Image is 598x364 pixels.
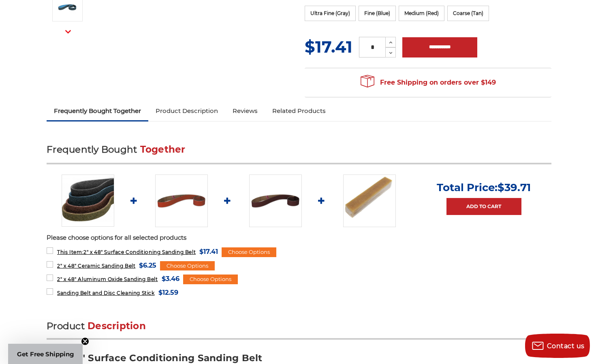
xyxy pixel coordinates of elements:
a: Product Description [148,102,225,120]
span: Frequently Bought [47,144,137,155]
span: $39.71 [498,181,531,194]
span: $6.25 [139,260,156,271]
span: Get Free Shipping [17,350,74,358]
img: 2"x48" Surface Conditioning Sanding Belts [62,175,114,227]
button: Next [58,23,78,40]
button: Contact us [525,334,590,358]
a: Frequently Bought Together [47,102,148,120]
div: Choose Options [160,261,215,271]
a: Related Products [265,102,333,120]
div: Get Free ShippingClose teaser [8,344,83,364]
span: 2" x 48" Surface Conditioning Sanding Belt [57,249,196,255]
button: Close teaser [81,337,89,345]
span: 2" x 48" Aluminum Oxide Sanding Belt [57,276,158,282]
span: Together [140,144,186,155]
p: Please choose options for all selected products [47,233,551,243]
span: $3.46 [162,273,179,284]
a: Add to Cart [446,198,521,215]
span: Free Shipping on orders over $149 [361,75,496,91]
span: Sanding Belt and Disc Cleaning Stick [57,290,155,296]
a: Reviews [225,102,265,120]
span: $17.41 [305,37,352,57]
div: Choose Options [222,247,276,257]
p: Total Price: [437,181,531,194]
span: Contact us [547,342,585,350]
span: $17.41 [199,246,218,257]
span: Product [47,320,85,332]
div: Choose Options [183,275,238,284]
span: $12.59 [158,287,178,298]
span: 2" x 48" Ceramic Sanding Belt [57,263,135,269]
strong: This Item: [57,249,83,255]
span: Description [88,320,146,332]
